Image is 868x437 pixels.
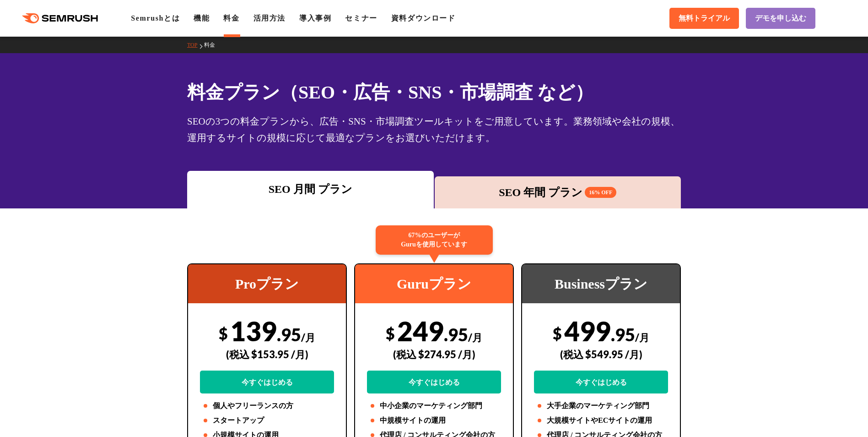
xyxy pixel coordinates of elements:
[187,113,681,146] div: SEOの3つの料金プランから、広告・SNS・市場調査ツールキットをご用意しています。業務領域や会社の規模、運用するサイトの規模に応じて最適なプランをお選びいただけます。
[611,324,635,345] span: .95
[367,400,501,411] li: 中小企業のマーケティング部門
[635,331,649,344] span: /月
[534,315,668,393] div: 499
[204,42,222,48] a: 料金
[534,400,668,411] li: 大手企業のマーケティング部門
[367,415,501,426] li: 中規模サイトの運用
[187,42,204,48] a: TOP
[367,338,501,371] div: (税込 $274.95 /月)
[345,14,377,22] a: セミナー
[253,14,286,22] a: 活用方法
[755,14,806,23] span: デモを申し込む
[200,400,334,411] li: 個人やフリーランスの方
[219,324,228,343] span: $
[367,371,501,393] a: 今すぐはじめる
[468,331,482,344] span: /月
[200,338,334,371] div: (税込 $153.95 /月)
[534,338,668,371] div: (税込 $549.95 /月)
[188,264,346,303] div: Proプラン
[367,315,501,393] div: 249
[522,264,680,303] div: Businessプラン
[679,14,730,23] span: 無料トライアル
[194,14,210,22] a: 機能
[534,371,668,393] a: 今すぐはじめる
[200,315,334,393] div: 139
[223,14,239,22] a: 料金
[585,187,616,198] span: 16% OFF
[187,79,681,106] h1: 料金プラン（SEO・広告・SNS・市場調査 など）
[200,415,334,426] li: スタートアップ
[355,264,513,303] div: Guruプラン
[277,324,301,345] span: .95
[746,8,815,29] a: デモを申し込む
[200,371,334,393] a: 今すぐはじめる
[534,415,668,426] li: 大規模サイトやECサイトの運用
[386,324,395,343] span: $
[192,181,429,197] div: SEO 月間 プラン
[669,8,739,29] a: 無料トライアル
[301,331,315,344] span: /月
[131,14,180,22] a: Semrushとは
[439,184,677,201] div: SEO 年間 プラン
[553,324,562,343] span: $
[444,324,468,345] span: .95
[391,14,456,22] a: 資料ダウンロード
[299,14,331,22] a: 導入事例
[376,225,493,255] div: 67%のユーザーが Guruを使用しています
